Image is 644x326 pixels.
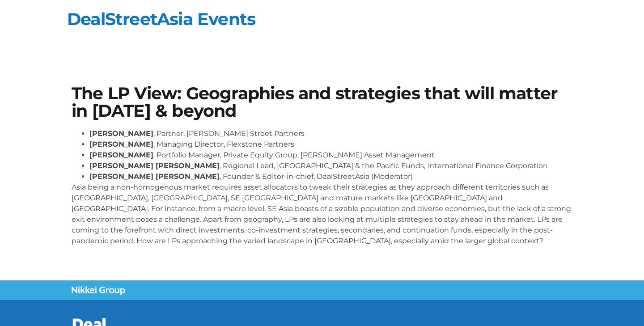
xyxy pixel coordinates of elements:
[89,140,153,148] strong: [PERSON_NAME]
[89,171,572,182] li: , Founder & Editor-in-chief, DealStreetAsia (Moderator)
[72,286,125,295] img: Nikkei Group
[72,182,572,246] p: Asia being a non-homogenous market requires asset allocators to tweak their strategies as they ap...
[89,161,572,171] li: , Regional Lead, [GEOGRAPHIC_DATA] & the Pacific Funds, International Finance Corporation
[89,129,153,138] strong: [PERSON_NAME]
[89,161,220,170] strong: [PERSON_NAME] [PERSON_NAME]
[72,85,572,119] h1: The LP View: Geographies and strategies that will matter in [DATE] & beyond
[89,139,572,150] li: , Managing Director, Flexstone Partners
[67,8,255,30] a: DealStreetAsia Events
[89,172,220,181] strong: [PERSON_NAME] [PERSON_NAME]
[89,150,572,161] li: , Portfolio Manager, Private Equity Group, [PERSON_NAME] Asset Management
[89,151,153,159] strong: [PERSON_NAME]
[89,128,572,139] li: , Partner, [PERSON_NAME] Street Partners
